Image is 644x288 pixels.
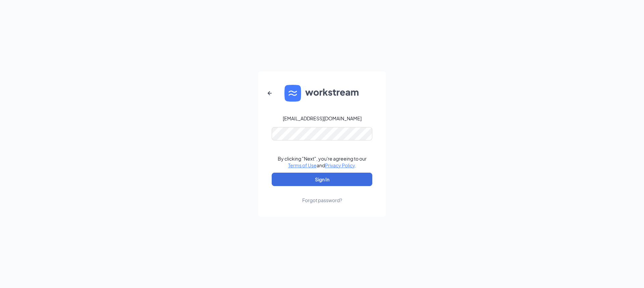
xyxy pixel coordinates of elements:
[262,85,278,101] button: ArrowLeftNew
[278,155,367,169] div: By clicking "Next", you're agreeing to our and .
[302,197,342,204] div: Forgot password?
[272,173,372,186] button: Sign In
[325,162,355,168] a: Privacy Policy
[283,115,362,122] div: [EMAIL_ADDRESS][DOMAIN_NAME]
[284,85,360,102] img: WS logo and Workstream text
[288,162,317,168] a: Terms of Use
[302,186,342,204] a: Forgot password?
[266,89,274,97] svg: ArrowLeftNew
